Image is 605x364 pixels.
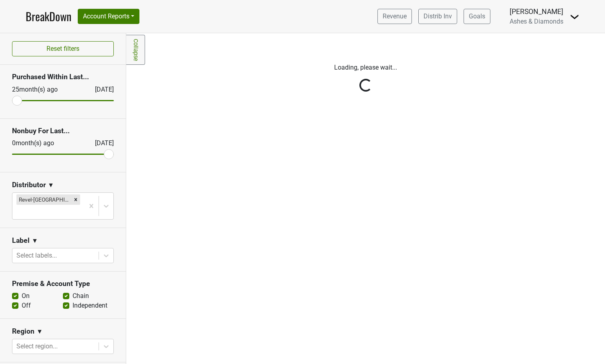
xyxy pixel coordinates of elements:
[126,35,145,65] a: Collapse
[377,9,412,24] a: Revenue
[464,9,490,24] a: Goals
[143,63,588,72] p: Loading, please wait...
[78,9,139,24] button: Account Reports
[418,9,457,24] a: Distrib Inv
[510,6,563,17] div: [PERSON_NAME]
[510,18,563,25] span: Ashes & Diamonds
[26,8,71,25] a: BreakDown
[570,12,579,22] img: Dropdown Menu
